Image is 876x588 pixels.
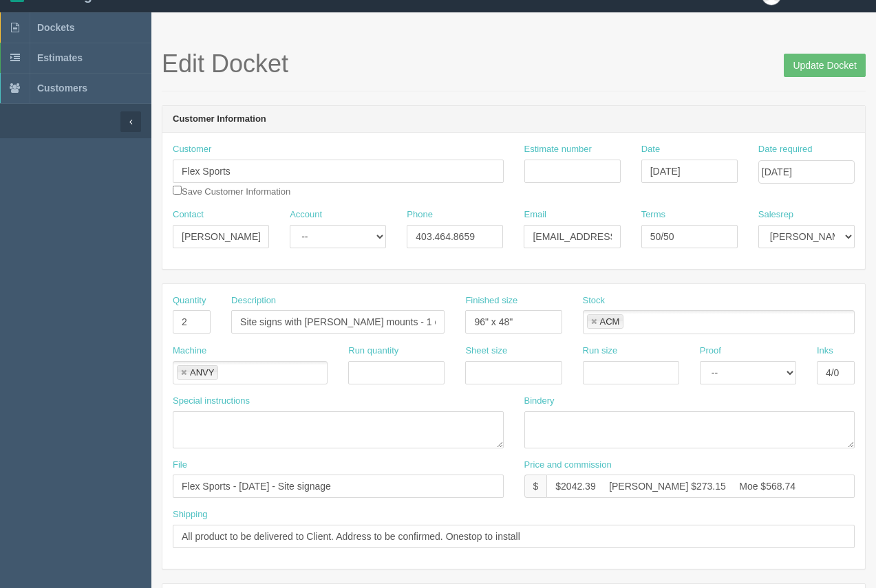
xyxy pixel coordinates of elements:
label: Inks [817,345,833,358]
label: Sheet size [465,345,507,358]
label: Contact [173,208,204,221]
label: Date [641,143,660,156]
label: Date required [758,143,813,156]
label: Quantity [173,294,206,307]
label: Bindery [524,395,555,408]
div: Save Customer Information [173,143,504,198]
label: Shipping [173,508,208,521]
label: Account [290,208,322,221]
span: Dockets [37,22,74,33]
label: Description [231,294,276,307]
label: Email [524,208,546,221]
input: Update Docket [784,54,866,77]
label: Phone [407,208,433,221]
label: Customer [173,143,211,156]
label: Special instructions [173,395,250,408]
label: Run size [583,345,618,358]
label: Stock [583,294,606,307]
label: Price and commission [524,459,612,472]
label: Machine [173,345,206,358]
label: Terms [641,208,665,221]
div: ANVY [190,368,214,377]
label: Salesrep [758,208,793,221]
div: ACM [600,317,620,326]
input: Enter customer name [173,160,504,183]
label: Finished size [465,294,517,307]
h1: Edit Docket [162,50,866,78]
span: Estimates [37,52,83,63]
label: Estimate number [524,143,592,156]
label: Run quantity [348,345,398,358]
header: Customer Information [162,106,865,133]
div: $ [524,475,547,498]
label: File [173,459,187,472]
span: Customers [37,83,87,94]
label: Proof [700,345,721,358]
